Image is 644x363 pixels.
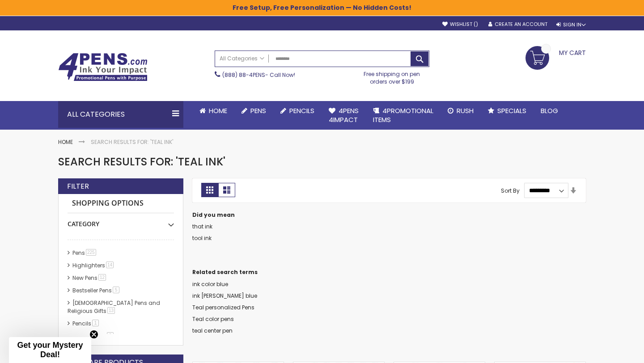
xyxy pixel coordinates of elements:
a: ink color blue [192,280,228,288]
span: Specials [497,106,526,115]
div: Get your Mystery Deal!Close teaser [9,337,91,363]
div: Sign In [556,21,586,28]
span: 4PROMOTIONAL ITEMS [373,106,433,124]
a: Rush [441,101,481,121]
a: Home [58,138,73,146]
div: Free shipping on pen orders over $199 [355,67,430,85]
img: 4Pens Custom Pens and Promotional Products [58,53,148,81]
a: (888) 88-4PENS [222,71,265,79]
a: teal center pen [192,327,233,334]
span: 1 [92,320,99,326]
a: Specials [481,101,534,121]
span: 225 [86,249,96,256]
a: Pencils1 [70,320,102,327]
span: 14 [106,262,114,268]
a: hp-featured8 [70,332,117,340]
span: 12 [98,274,106,281]
span: All Categories [220,55,264,62]
strong: Shopping Options [68,194,174,213]
a: Bestseller Pens5 [70,287,123,294]
a: 4Pens4impact [322,101,366,130]
span: 4Pens 4impact [329,106,359,124]
a: Pencils [273,101,322,121]
span: Rush [457,106,474,115]
dt: Did you mean [192,211,586,219]
a: Blog [534,101,565,121]
span: - Call Now! [222,71,295,79]
a: Teal personalized Pens [192,304,254,311]
a: Create an Account [488,21,547,28]
button: Close teaser [89,330,98,339]
a: Pens225 [70,249,99,257]
span: Search results for: 'teal ink' [58,154,225,169]
strong: Search results for: 'teal ink' [91,138,173,146]
span: Get your Mystery Deal! [17,341,83,359]
div: All Categories [58,101,183,128]
span: Blog [541,106,558,115]
span: 8 [107,332,114,339]
a: All Categories [215,51,269,66]
span: Home [209,106,227,115]
strong: Grid [201,183,218,197]
a: 4PROMOTIONALITEMS [366,101,441,130]
a: tool ink [192,234,212,242]
a: that ink [192,223,212,230]
a: Highlighters14 [70,262,117,269]
label: Sort By [501,186,520,194]
a: New Pens12 [70,274,109,282]
a: Home [192,101,234,121]
a: Teal color pens [192,315,234,323]
a: Pens [234,101,273,121]
a: ink [PERSON_NAME] blue [192,292,257,300]
dt: Related search terms [192,269,586,276]
span: 13 [107,307,115,314]
span: Pens [250,106,266,115]
span: Pencils [289,106,314,115]
a: Wishlist [442,21,478,28]
a: [DEMOGRAPHIC_DATA] Pens and Religious Gifts13 [68,299,160,315]
div: Category [68,213,174,228]
strong: Filter [67,181,89,191]
span: 5 [113,287,119,293]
